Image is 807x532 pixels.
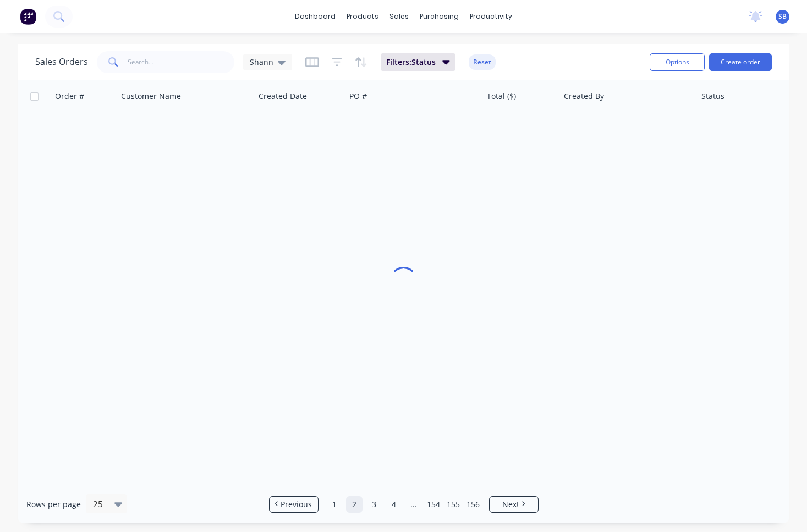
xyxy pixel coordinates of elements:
[405,496,422,513] a: Jump forward
[26,499,81,510] span: Rows per page
[341,8,384,25] div: products
[20,8,36,25] img: Factory
[386,496,402,513] a: Page 4
[386,57,436,68] span: Filters: Status
[445,496,462,513] a: Page 155
[384,8,414,25] div: sales
[281,499,312,510] span: Previous
[381,53,455,71] button: Filters:Status
[259,91,307,102] div: Created Date
[464,8,518,25] div: productivity
[701,91,724,102] div: Status
[502,499,519,510] span: Next
[487,91,516,102] div: Total ($)
[414,8,464,25] div: purchasing
[121,91,181,102] div: Customer Name
[709,53,772,71] button: Create order
[35,57,88,67] h1: Sales Orders
[366,496,382,513] a: Page 3
[778,12,787,21] span: SB
[425,496,442,513] a: Page 154
[564,91,604,102] div: Created By
[490,499,538,510] a: Next page
[650,53,705,71] button: Options
[326,496,343,513] a: Page 1
[250,56,273,68] span: Shann
[270,499,318,510] a: Previous page
[469,54,496,70] button: Reset
[55,91,84,102] div: Order #
[349,91,367,102] div: PO #
[289,8,341,25] a: dashboard
[128,51,235,73] input: Search...
[465,496,481,513] a: Page 156
[265,496,543,513] ul: Pagination
[346,496,363,513] a: Page 2 is your current page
